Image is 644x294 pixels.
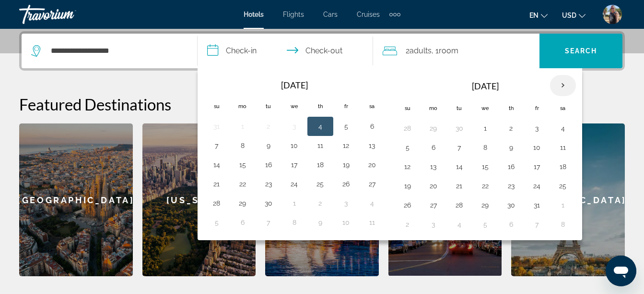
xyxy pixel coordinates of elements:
[529,8,548,22] button: Change language
[400,122,415,135] button: Day 28
[452,160,467,173] button: Day 14
[452,179,467,193] button: Day 21
[503,218,519,231] button: Day 6
[287,196,302,210] button: Day 1
[209,139,224,152] button: Day 7
[555,160,571,173] button: Day 18
[313,177,328,191] button: Day 25
[235,139,250,152] button: Day 8
[22,34,622,68] div: Search widget
[503,141,519,154] button: Day 9
[323,11,338,18] a: Cars
[400,218,415,231] button: Day 2
[364,139,380,152] button: Day 13
[550,74,576,97] button: Next month
[244,11,264,18] a: Hotels
[235,196,250,210] button: Day 29
[426,160,441,173] button: Day 13
[400,198,415,212] button: Day 26
[339,216,354,229] button: Day 10
[19,2,115,27] a: Travorium
[478,160,493,173] button: Day 15
[313,158,328,171] button: Day 18
[364,196,380,210] button: Day 4
[400,141,415,154] button: Day 5
[364,216,380,229] button: Day 11
[452,218,467,231] button: Day 4
[539,34,622,68] button: Search
[555,218,571,231] button: Day 8
[313,120,328,133] button: Day 4
[389,7,400,22] button: Extra navigation items
[555,122,571,135] button: Day 4
[452,122,467,135] button: Day 30
[529,160,545,173] button: Day 17
[503,179,519,193] button: Day 23
[287,158,302,171] button: Day 17
[373,34,539,68] button: Travelers: 2 adults, 0 children
[600,4,625,24] button: User Menu
[209,196,224,210] button: Day 28
[261,120,276,133] button: Day 2
[283,11,304,18] a: Flights
[555,141,571,154] button: Day 11
[426,198,441,212] button: Day 27
[261,139,276,152] button: Day 9
[235,120,250,133] button: Day 1
[478,198,493,212] button: Day 29
[287,216,302,229] button: Day 8
[339,177,354,191] button: Day 26
[313,139,328,152] button: Day 11
[400,160,415,173] button: Day 12
[230,74,359,96] th: [DATE]
[235,177,250,191] button: Day 22
[529,122,545,135] button: Day 3
[209,120,224,133] button: Day 31
[364,177,380,191] button: Day 27
[142,123,256,276] a: [US_STATE]
[529,218,545,231] button: Day 7
[19,123,133,276] a: [GEOGRAPHIC_DATA]
[364,120,380,133] button: Day 6
[287,177,302,191] button: Day 24
[313,216,328,229] button: Day 9
[439,46,458,55] span: Room
[339,196,354,210] button: Day 3
[562,8,585,22] button: Change currency
[209,158,224,171] button: Day 14
[529,198,545,212] button: Day 31
[562,12,576,19] span: USD
[287,139,302,152] button: Day 10
[478,141,493,154] button: Day 8
[339,158,354,171] button: Day 19
[261,177,276,191] button: Day 23
[432,44,458,58] span: , 1
[452,198,467,212] button: Day 28
[565,47,597,55] span: Search
[426,218,441,231] button: Day 3
[261,196,276,210] button: Day 30
[529,12,539,19] span: en
[406,44,432,58] span: 2
[478,218,493,231] button: Day 5
[339,120,354,133] button: Day 5
[452,141,467,154] button: Day 7
[426,122,441,135] button: Day 29
[603,5,622,24] img: ZAAABCg4AAABJbWFnZV9VVENfRGF0YTE3MjY5MTE3ODMzNTgAAAENEQAAAENhbWVyYV9TY2VuZV9JbmZvMwAAwQwQAAAAQ29s...
[364,158,380,171] button: Day 20
[357,11,380,18] a: Cruises
[209,216,224,229] button: Day 5
[503,122,519,135] button: Day 2
[261,158,276,171] button: Day 16
[235,158,250,171] button: Day 15
[503,160,519,173] button: Day 16
[555,198,571,212] button: Day 1
[421,74,550,98] th: [DATE]
[606,256,636,286] iframe: Bouton de lancement de la fenêtre de messagerie
[426,141,441,154] button: Day 6
[410,46,432,55] span: Adults
[209,177,224,191] button: Day 21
